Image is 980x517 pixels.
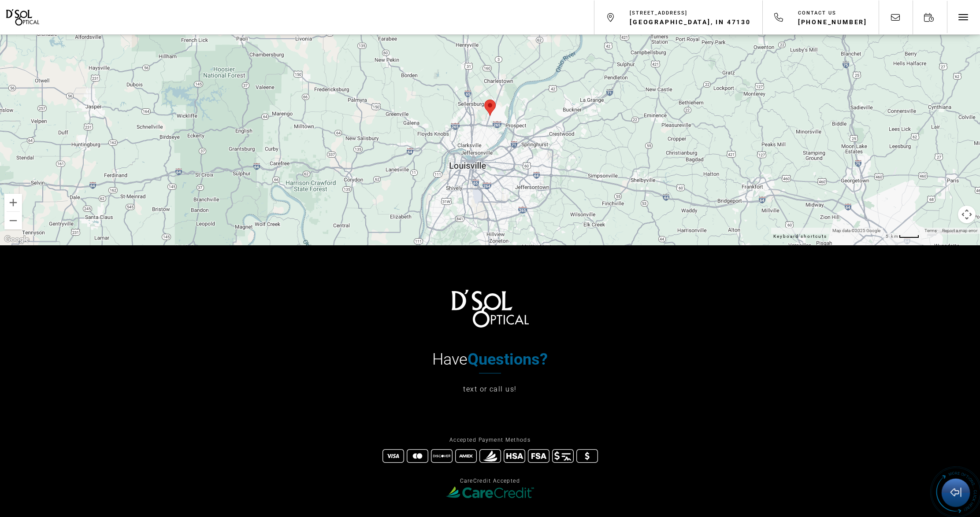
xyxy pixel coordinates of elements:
span: 5 km [886,234,899,239]
img: carecredit-light.svg [479,445,501,467]
a: D'Sol Optical [445,289,535,328]
img: care_credit_logo.svg [446,487,534,498]
a: Terms (opens in new tab) [924,228,937,233]
button: Zoom in [4,194,22,211]
span: [PHONE_NUMBER] [798,18,867,26]
button: Map Scale: 5 km per 42 pixels [883,228,922,245]
a: [STREET_ADDRESS] [GEOGRAPHIC_DATA], IN 47130 [594,0,762,34]
a: Contact Us [PHONE_NUMBER] [762,0,879,34]
button: Zoom out [4,212,22,229]
span: [GEOGRAPHIC_DATA], IN 47130 [630,18,751,26]
h4: Have [380,350,600,373]
img: check-light.svg [552,445,574,467]
img: cash-light.svg [576,445,598,467]
button: Toggle navigation [947,0,980,33]
p: CareCredit Accepted [380,477,600,500]
img: hsa-light.svg [504,445,525,467]
a: Open this area in Google Maps (opens a new window) [2,234,31,245]
img: mastercard-light.svg [407,445,428,467]
strong: Questions? [468,350,548,369]
button: Keyboard shortcuts [773,228,827,245]
img: Google [2,234,31,245]
span: [STREET_ADDRESS] [630,9,751,18]
a: A Crisp Company Hero Belt Expand / Collapse Button [941,478,971,508]
span: Map data ©2025 Google [832,228,880,233]
button: Map camera controls [958,206,976,223]
p: Accepted Payment Methods [380,436,600,444]
img: visa-light.svg [382,445,404,467]
a: text or call us! [463,382,517,396]
span: Contact Us [798,9,867,18]
a: Report a map error [942,228,977,233]
img: amex-light.svg [455,445,477,467]
img: fsa-light.svg [528,445,549,467]
img: discover-light.svg [431,445,453,467]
